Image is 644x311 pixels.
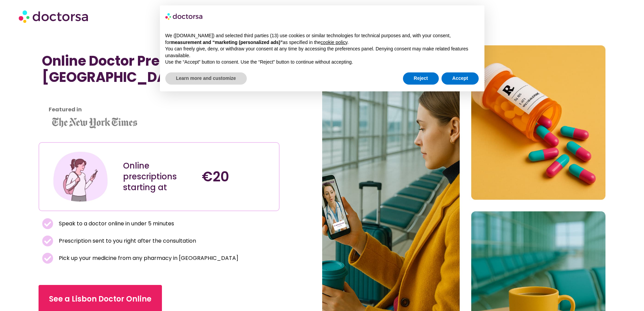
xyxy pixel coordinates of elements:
[49,294,151,305] span: See a Lisbon Doctor Online
[42,53,276,85] h1: Online Doctor Prescription in [GEOGRAPHIC_DATA]
[123,160,195,193] div: Online prescriptions starting at
[57,236,196,246] span: Prescription sent to you right after the consultation
[165,46,479,59] p: You can freely give, deny, or withdraw your consent at any time by accessing the preferences pane...
[442,72,479,85] button: Accept
[171,40,283,45] strong: measurement and “marketing (personalized ads)”
[202,169,274,185] h4: €20
[57,253,238,263] span: Pick up your medicine from any pharmacy in [GEOGRAPHIC_DATA]
[49,106,82,113] strong: Featured in
[403,72,439,85] button: Reject
[52,148,109,205] img: Illustration depicting a young woman in a casual outfit, engaged with her smartphone. She has a p...
[42,92,143,100] iframe: Customer reviews powered by Trustpilot
[165,59,479,66] p: Use the “Accept” button to consent. Use the “Reject” button to continue without accepting.
[57,219,174,228] span: Speak to a doctor online in under 5 minutes
[165,11,203,22] img: logo
[320,40,347,45] a: cookie policy
[42,100,276,108] iframe: Customer reviews powered by Trustpilot
[165,32,479,46] p: We ([DOMAIN_NAME]) and selected third parties (13) use cookies or similar technologies for techni...
[165,72,247,85] button: Learn more and customize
